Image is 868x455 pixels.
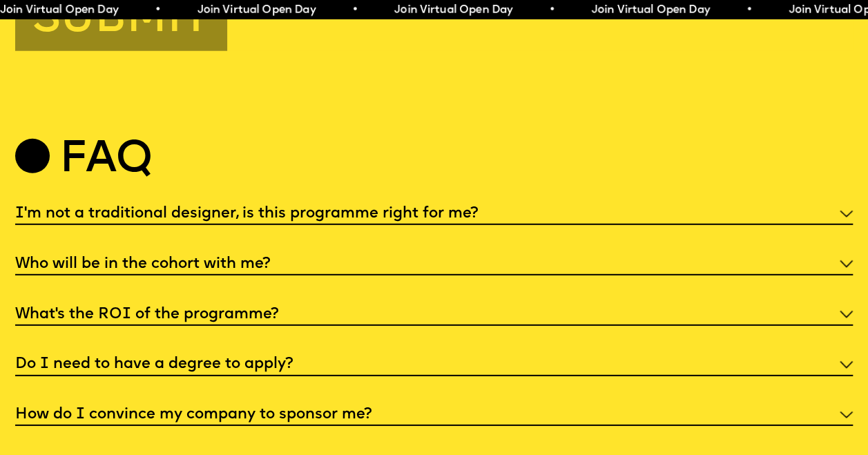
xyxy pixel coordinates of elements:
[155,5,161,16] span: •
[549,5,555,16] span: •
[746,5,752,16] span: •
[15,358,293,371] h5: Do I need to have a degree to apply?
[15,258,270,271] h5: Who will be in the cohort with me?
[15,207,478,221] h5: I'm not a traditional designer, is this programme right for me?
[15,308,278,322] h5: What’s the ROI of the programme?
[15,408,372,422] h5: How do I convince my company to sponsor me?
[351,5,358,16] span: •
[59,142,151,180] h2: Faq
